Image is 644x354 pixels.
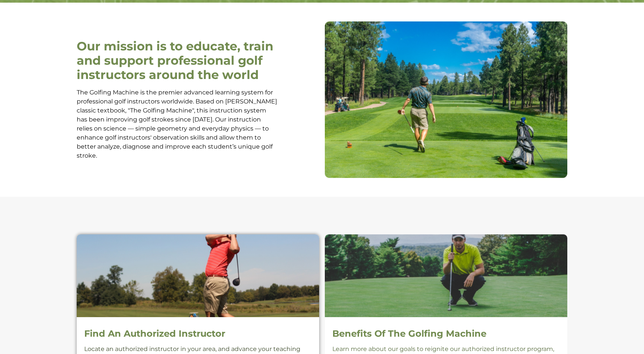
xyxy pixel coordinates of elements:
[332,328,560,339] h2: Benefits Of The Golfing Machine
[77,39,278,82] h2: Our mission is to educate, train and support professional golf instructors around the world
[84,328,312,339] h2: Find An Authorized Instructor
[77,88,278,160] p: The Golfing Machine is the premier advanced learning system for professional golf instructors wor...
